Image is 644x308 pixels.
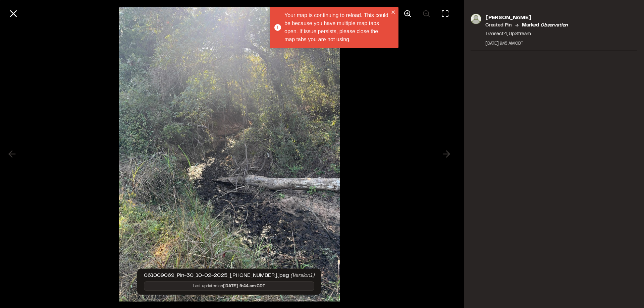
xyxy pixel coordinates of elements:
[485,40,568,46] div: [DATE] 9:45 AM CDT
[485,13,568,21] p: [PERSON_NAME]
[471,13,481,24] img: photo
[5,5,21,21] button: Close modal
[362,5,378,21] div: View pin on map
[540,23,568,27] em: observation
[522,21,568,29] p: Marked
[485,21,512,29] p: Created Pin
[399,5,416,21] button: Zoom in
[485,30,568,38] p: Transect 4; Up Stream
[437,5,453,21] button: Toggle Fullscreen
